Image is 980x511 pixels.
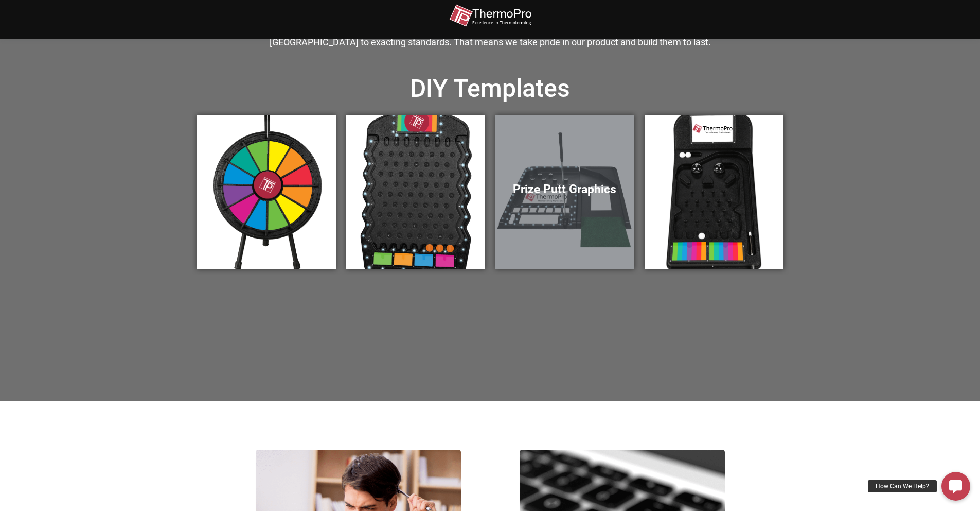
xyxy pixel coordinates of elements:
[495,115,634,269] a: Prize Putt Graphics
[941,472,970,501] a: How Can We Help?
[868,480,937,492] div: How Can We Help?
[449,4,531,27] img: thermopro-logo-non-iso
[197,73,783,105] h2: DIY Templates
[506,182,624,197] h5: Prize Putt Graphics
